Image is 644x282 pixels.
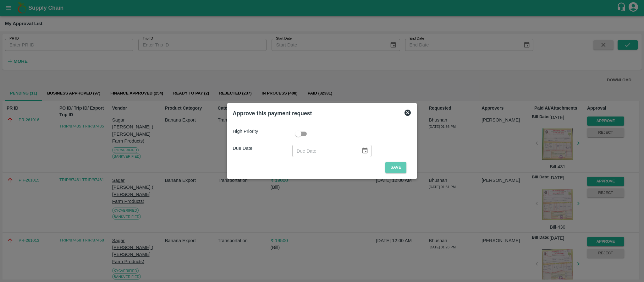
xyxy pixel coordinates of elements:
[233,110,312,117] b: Approve this payment request
[292,145,356,157] input: Due Date
[233,145,292,152] p: Due Date
[359,145,371,157] button: Choose date
[385,162,406,173] button: Save
[233,128,292,135] p: High Priority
